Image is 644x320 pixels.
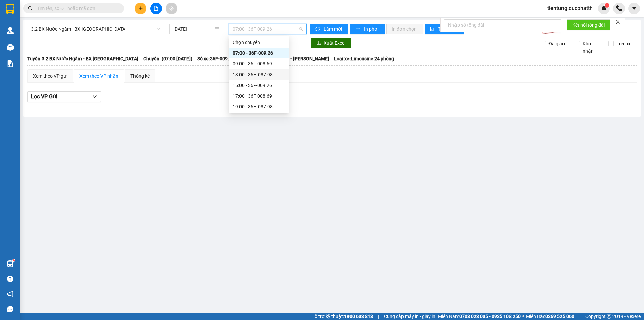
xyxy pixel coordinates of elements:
span: ⚪️ [522,315,524,318]
button: syncLàm mới [310,24,348,34]
span: file-add [154,6,158,11]
span: caret-down [631,5,637,11]
span: message [7,306,13,312]
img: warehouse-icon [7,27,14,34]
span: question-circle [7,276,13,282]
span: bar-chart [430,27,436,32]
span: down [92,94,97,99]
span: search [28,6,33,11]
button: In đơn chọn [386,24,423,34]
span: Chuyến: (07:00 [DATE]) [143,55,192,62]
span: printer [356,27,361,32]
button: downloadXuất Excel [311,38,351,48]
span: Miền Bắc [526,313,574,320]
span: Hỗ trợ kỹ thuật: [311,313,373,320]
span: tientung.ducphatth [542,4,598,12]
span: sync [315,27,321,32]
span: | [579,313,580,320]
span: Số xe: 36F-009.26 [197,55,234,62]
input: 14/10/2025 [173,25,213,33]
img: icon-new-feature [601,5,607,11]
div: 19:00 - 36H-087.98 [233,103,285,110]
strong: 0708 023 035 - 0935 103 250 [459,314,521,319]
img: warehouse-icon [7,260,14,267]
span: 3.2 BX Nước Ngầm - BX Hoằng Hóa [31,24,160,34]
span: | [378,313,379,320]
button: plus [135,3,146,14]
span: Kết nối tổng đài [572,21,605,29]
img: warehouse-icon [7,44,14,51]
div: Chọn chuyến [233,39,285,46]
div: 07:00 - 36F-009.26 [233,49,285,57]
button: aim [166,3,177,14]
sup: 1 [605,3,609,8]
span: copyright [607,314,611,319]
span: In phơi [364,25,379,33]
div: 09:00 - 36F-008.69 [233,60,285,67]
input: Nhập số tổng đài [444,19,561,30]
span: Cung cấp máy in - giấy in: [384,313,436,320]
button: printerIn phơi [350,24,385,34]
div: Xem theo VP nhận [79,72,118,80]
span: Miền Nam [438,313,521,320]
span: Trên xe [614,40,634,47]
div: Xem theo VP gửi [33,72,67,80]
span: aim [169,6,174,11]
span: Loại xe: Limousine 24 phòng [334,55,394,62]
span: plus [138,6,143,11]
img: phone-icon [616,5,622,11]
strong: 1900 633 818 [344,314,373,319]
span: close [615,19,620,24]
div: 15:00 - 36F-009.26 [233,82,285,89]
div: 13:00 - 36H-087.98 [233,71,285,78]
span: Đã giao [546,40,568,47]
span: notification [7,291,13,297]
img: solution-icon [7,60,14,67]
div: Chọn chuyến [229,37,289,48]
strong: 0369 525 060 [545,314,574,319]
div: Thống kê [130,72,150,80]
button: Kết nối tổng đài [567,19,610,30]
button: bar-chartThống kê [425,24,464,34]
button: file-add [150,3,162,14]
button: Lọc VP Gửi [27,91,101,102]
input: Tìm tên, số ĐT hoặc mã đơn [37,5,116,12]
b: Tuyến: 3.2 BX Nước Ngầm - BX [GEOGRAPHIC_DATA] [27,56,138,61]
sup: 1 [13,259,15,261]
img: logo-vxr [6,4,14,14]
div: 17:00 - 36F-008.69 [233,92,285,100]
span: Lọc VP Gửi [31,92,57,101]
span: 1 [606,3,608,8]
span: Làm mới [324,25,343,33]
span: Kho nhận [580,40,603,55]
span: 07:00 - 36F-009.26 [233,24,303,34]
button: caret-down [628,3,640,14]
